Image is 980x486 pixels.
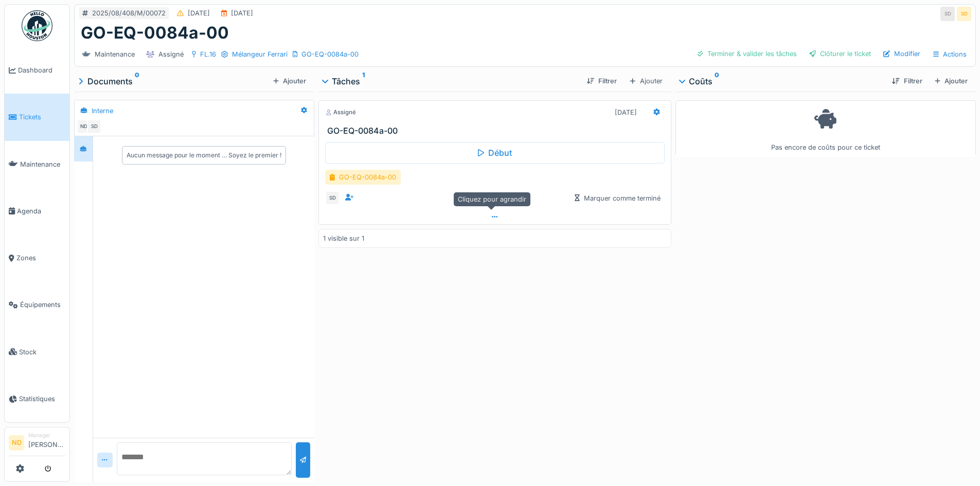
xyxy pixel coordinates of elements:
[127,151,281,160] div: Aucun message pour le moment … Soyez le premier !
[323,233,364,243] div: 1 visible sur 1
[325,142,664,164] div: Début
[92,106,113,116] div: Interne
[931,74,972,88] div: Ajouter
[693,47,801,61] div: Terminer & valider les tâches
[5,47,69,94] a: Dashboard
[87,119,101,134] div: SD
[888,74,926,88] div: Filtrer
[18,65,65,75] span: Dashboard
[17,206,65,216] span: Agenda
[5,94,69,140] a: Tickets
[5,375,69,422] a: Statistiques
[78,75,269,87] div: Documents
[301,49,359,59] div: GO-EQ-0084a-00
[615,107,637,117] div: [DATE]
[5,141,69,188] a: Maintenance
[5,188,69,235] a: Agenda
[325,191,340,205] div: SD
[879,47,924,61] div: Modifier
[9,435,24,451] li: ND
[940,7,955,21] div: SD
[583,74,621,88] div: Filtrer
[28,431,65,454] li: [PERSON_NAME]
[232,49,288,59] div: Mélangeur Ferrari
[77,119,91,134] div: ND
[5,329,69,375] a: Stock
[231,8,253,18] div: [DATE]
[92,8,166,18] div: 2025/08/408/M/00072
[16,253,65,263] span: Zones
[28,431,65,439] div: Manager
[19,394,65,404] span: Statistiques
[362,75,365,87] sup: 1
[327,126,666,136] h3: GO-EQ-0084a-00
[269,74,310,88] div: Ajouter
[682,105,969,153] div: Pas encore de coûts pour ce ticket
[81,23,229,43] h1: GO-EQ-0084a-00
[325,108,356,117] div: Assigné
[571,191,665,205] div: Marquer comme terminé
[5,281,69,328] a: Équipements
[957,7,971,21] div: SD
[20,159,65,169] span: Maintenance
[20,300,65,310] span: Équipements
[325,170,401,185] div: GO-EQ-0084a-00
[19,112,65,122] span: Tickets
[929,47,971,62] div: Actions
[95,49,135,59] div: Maintenance
[188,8,210,18] div: [DATE]
[454,192,530,206] div: Cliquez pour agrandir
[323,75,579,87] div: Tâches
[805,47,875,61] div: Clôturer le ticket
[22,10,52,41] img: Badge_color-CXgf-gQk.svg
[5,235,69,281] a: Zones
[680,75,884,87] div: Coûts
[625,74,667,88] div: Ajouter
[9,431,65,456] a: ND Manager[PERSON_NAME]
[200,49,216,59] div: FL.16
[715,75,719,87] sup: 0
[158,49,184,59] div: Assigné
[19,347,65,357] span: Stock
[135,75,139,87] sup: 0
